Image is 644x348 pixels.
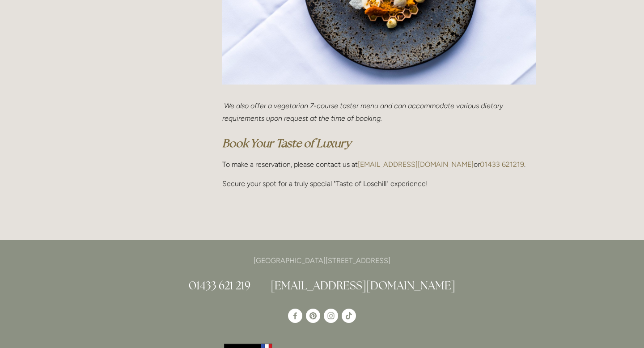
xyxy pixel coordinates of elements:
a: [EMAIL_ADDRESS][DOMAIN_NAME] [271,278,455,293]
p: [GEOGRAPHIC_DATA][STREET_ADDRESS] [108,255,536,267]
a: Losehill House Hotel & Spa [288,309,302,323]
a: [EMAIL_ADDRESS][DOMAIN_NAME] [358,160,474,169]
a: Instagram [324,309,338,323]
a: 01433 621 219 [189,278,250,293]
em: We also offer a vegetarian 7-course taster menu and can accommodate various dietary requirements ... [222,102,505,122]
a: TikTok [342,309,356,323]
p: To make a reservation, please contact us at or . [222,158,536,170]
a: Book Your Taste of Luxury [222,136,351,150]
a: Pinterest [306,309,320,323]
p: Secure your spot for a truly special "Taste of Losehill" experience! [222,178,536,190]
a: 01433 621219 [480,160,524,169]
